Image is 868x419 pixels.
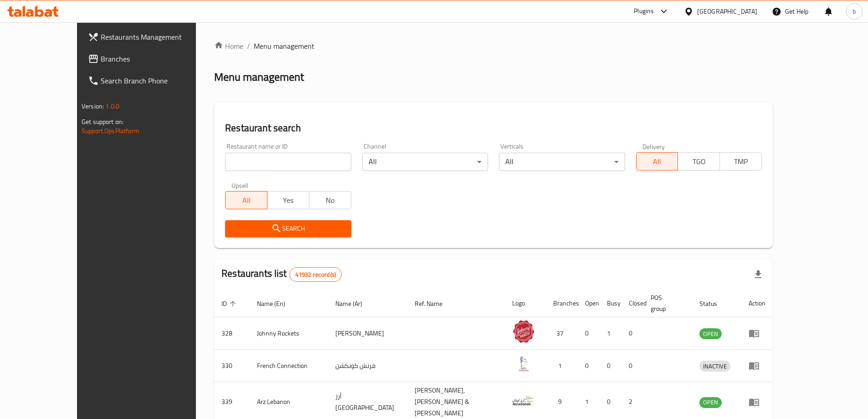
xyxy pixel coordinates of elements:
th: Logo [505,290,546,317]
li: / [247,41,250,52]
span: TMP [724,155,758,168]
span: INACTIVE [699,361,730,372]
span: 41932 record(s) [290,270,341,279]
td: 0 [578,317,600,350]
td: [PERSON_NAME] [328,317,407,350]
h2: Menu management [214,70,304,84]
td: 0 [621,350,643,382]
span: Status [699,298,729,309]
img: Arz Lebanon [512,389,535,412]
td: فرنش كونكشن [328,350,407,382]
a: Branches [81,48,222,70]
span: b [853,6,856,16]
span: Get support on: [82,116,123,128]
div: [GEOGRAPHIC_DATA] [697,6,757,16]
span: Yes [271,194,306,207]
span: OPEN [699,329,722,339]
td: 1 [546,350,578,382]
th: Closed [621,290,643,317]
div: Menu [749,397,765,408]
th: Open [578,290,600,317]
td: 37 [546,317,578,350]
td: 1 [600,317,621,350]
th: Branches [546,290,578,317]
span: All [640,155,675,168]
span: POS group [651,292,681,314]
div: Export file [747,264,769,285]
label: Upsell [231,182,248,188]
td: Johnny Rockets [250,317,328,350]
td: 0 [621,317,643,350]
span: Ref. Name [415,298,454,309]
div: Total records count [289,267,342,282]
h2: Restaurant search [225,121,762,135]
span: Branches [101,53,215,64]
img: Johnny Rockets [512,320,535,343]
div: Menu [749,328,765,339]
span: ID [221,298,239,309]
th: Busy [600,290,621,317]
a: Restaurants Management [81,26,222,48]
button: TMP [719,152,762,171]
a: Search Branch Phone [81,70,222,92]
a: Support.OpsPlatform [82,125,139,137]
input: Search for restaurant name or ID.. [225,153,351,171]
span: OPEN [699,397,722,408]
nav: breadcrumb [214,41,773,52]
button: All [225,191,267,209]
button: TGO [678,152,720,171]
span: 1.0.0 [105,100,119,112]
td: 0 [578,350,600,382]
button: All [636,152,678,171]
h2: Restaurants list [221,267,342,282]
span: Menu management [254,41,314,52]
span: Version: [82,100,104,112]
img: French Connection [512,352,535,375]
div: All [499,153,625,171]
button: No [309,191,351,209]
span: All [229,194,264,207]
button: Search [225,220,351,237]
label: Delivery [642,143,665,150]
span: TGO [682,155,716,168]
div: OPEN [699,328,722,339]
div: Menu [749,360,765,371]
span: Restaurants Management [101,31,215,42]
div: All [362,153,488,171]
span: No [313,194,348,207]
span: Name (En) [257,298,297,309]
span: Name (Ar) [335,298,374,309]
td: 330 [214,350,250,382]
th: Action [741,290,773,317]
td: 328 [214,317,250,350]
span: Search [232,223,344,234]
div: Plugins [634,6,654,17]
td: 0 [600,350,621,382]
button: Yes [267,191,309,209]
div: OPEN [699,397,722,408]
span: Search Branch Phone [101,75,215,86]
td: French Connection [250,350,328,382]
a: Home [214,41,243,52]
